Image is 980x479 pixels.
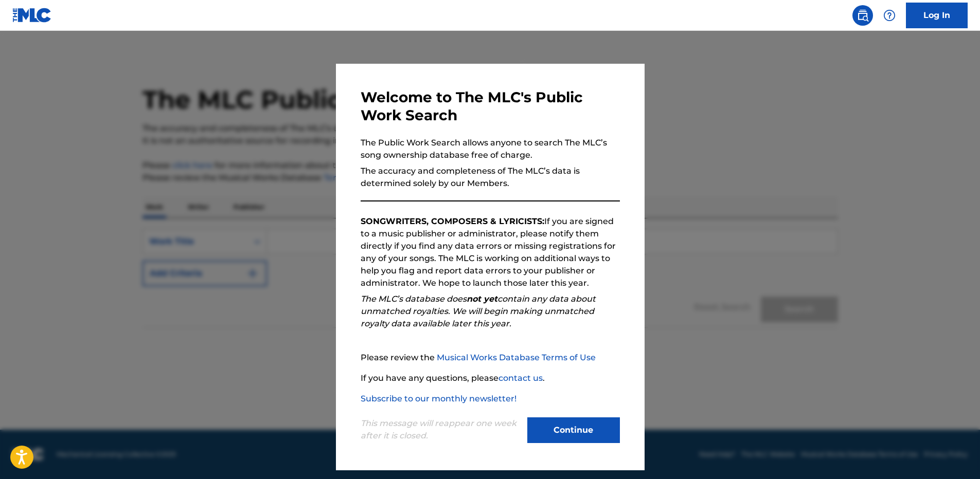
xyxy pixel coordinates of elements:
[498,373,543,383] a: contact us
[361,88,620,124] h3: Welcome to The MLC's Public Work Search
[361,216,544,226] strong: SONGWRITERS, COMPOSERS & LYRICISTS:
[361,394,516,403] a: Subscribe to our monthly newsletter!
[361,215,620,289] p: If you are signed to a music publisher or administrator, please notify them directly if you find ...
[361,165,620,190] p: The accuracy and completeness of The MLC’s data is determined solely by our Members.
[852,5,873,26] a: Public Search
[361,372,620,384] p: If you have any questions, please .
[361,137,620,161] p: The Public Work Search allows anyone to search The MLC’s song ownership database free of charge.
[467,294,497,304] strong: not yet
[361,294,596,328] em: The MLC’s database does contain any data about unmatched royalties. We will begin making unmatche...
[929,430,980,479] iframe: Chat Widget
[879,5,900,26] div: Help
[857,9,869,22] img: search
[437,353,596,362] a: Musical Works Database Terms of Use
[361,417,521,442] p: This message will reappear one week after it is closed.
[906,3,968,28] a: Log In
[361,352,620,364] p: Please review the
[12,8,52,23] img: MLC Logo
[527,417,620,443] button: Continue
[883,9,896,22] img: help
